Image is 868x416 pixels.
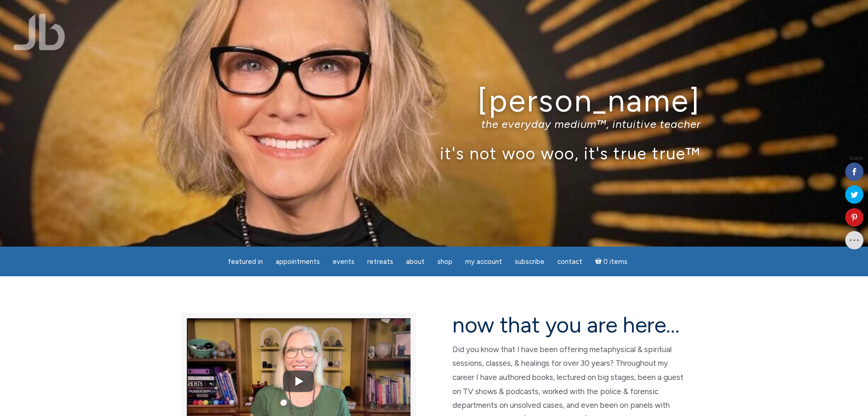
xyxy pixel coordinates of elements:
[14,14,65,50] img: Jamie Butler. The Everyday Medium
[228,258,263,266] span: featured in
[590,252,633,271] a: Cart0 items
[849,156,863,161] span: Shares
[168,117,701,131] p: the everyday medium™, intuitive teacher
[460,253,508,271] a: My Account
[406,258,425,266] span: About
[327,253,360,271] a: Events
[276,258,320,266] span: Appointments
[437,258,452,266] span: Shop
[362,253,399,271] a: Retreats
[552,253,588,271] a: Contact
[168,84,701,118] h1: [PERSON_NAME]
[465,258,502,266] span: My Account
[452,313,687,337] h2: now that you are here…
[270,253,325,271] a: Appointments
[515,258,544,266] span: Subscribe
[509,253,550,271] a: Subscribe
[432,253,458,271] a: Shop
[222,253,268,271] a: featured in
[401,253,430,271] a: About
[367,258,393,266] span: Retreats
[333,258,354,266] span: Events
[557,258,582,266] span: Contact
[603,258,627,265] span: 0 items
[168,143,701,163] p: it's not woo woo, it's true true™
[595,258,604,266] i: Cart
